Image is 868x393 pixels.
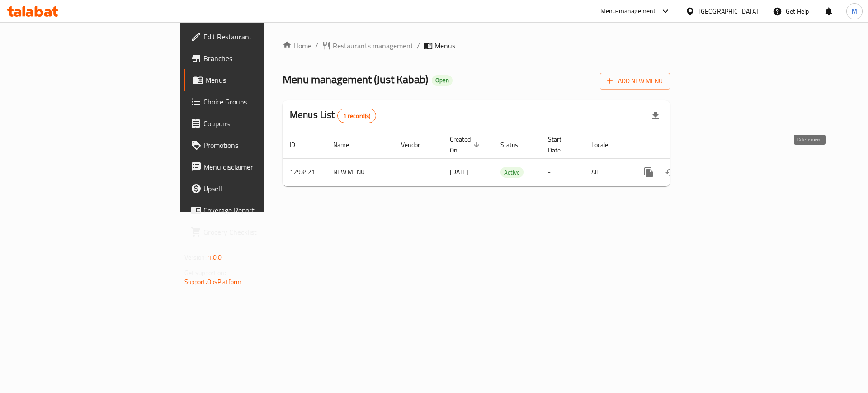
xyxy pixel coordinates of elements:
[203,118,318,129] span: Coupons
[203,140,318,151] span: Promotions
[184,221,325,243] a: Grocery Checklist
[203,96,318,107] span: Choice Groups
[548,134,573,156] span: Start Date
[184,69,325,91] a: Menus
[638,161,660,183] button: more
[333,40,413,51] span: Restaurants management
[184,91,325,113] a: Choice Groups
[401,139,432,150] span: Vendor
[203,31,318,42] span: Edit Restaurant
[184,199,325,221] a: Coverage Report
[600,6,656,17] div: Menu-management
[852,6,857,16] span: M
[541,158,584,186] td: -
[450,166,468,178] span: [DATE]
[322,40,413,51] a: Restaurants management
[417,40,420,51] li: /
[184,156,325,178] a: Menu disclaimer
[584,158,631,186] td: All
[203,183,318,194] span: Upsell
[607,76,663,87] span: Add New Menu
[591,139,620,150] span: Locale
[432,76,453,84] span: Open
[184,47,325,69] a: Branches
[660,161,681,183] button: Change Status
[203,53,318,64] span: Branches
[290,108,376,123] h2: Menus List
[203,227,318,237] span: Grocery Checklist
[290,139,307,150] span: ID
[500,167,524,178] span: Active
[432,75,453,86] div: Open
[326,158,394,186] td: NEW MENU
[631,131,732,159] th: Actions
[283,40,670,51] nav: breadcrumb
[184,113,325,134] a: Coupons
[338,112,376,120] span: 1 record(s)
[184,26,325,47] a: Edit Restaurant
[333,139,361,150] span: Name
[205,75,318,85] span: Menus
[450,134,482,156] span: Created On
[645,105,666,127] div: Export file
[184,267,226,279] span: Get support on:
[184,134,325,156] a: Promotions
[600,73,670,90] button: Add New Menu
[500,139,530,150] span: Status
[434,40,455,51] span: Menus
[184,251,207,263] span: Version:
[698,6,758,16] div: [GEOGRAPHIC_DATA]
[208,251,222,263] span: 1.0.0
[283,131,732,186] table: enhanced table
[337,109,377,123] div: Total records count
[184,276,242,288] a: Support.OpsPlatform
[203,205,318,216] span: Coverage Report
[203,161,318,172] span: Menu disclaimer
[283,69,428,90] span: Menu management ( Just Kabab )
[184,178,325,199] a: Upsell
